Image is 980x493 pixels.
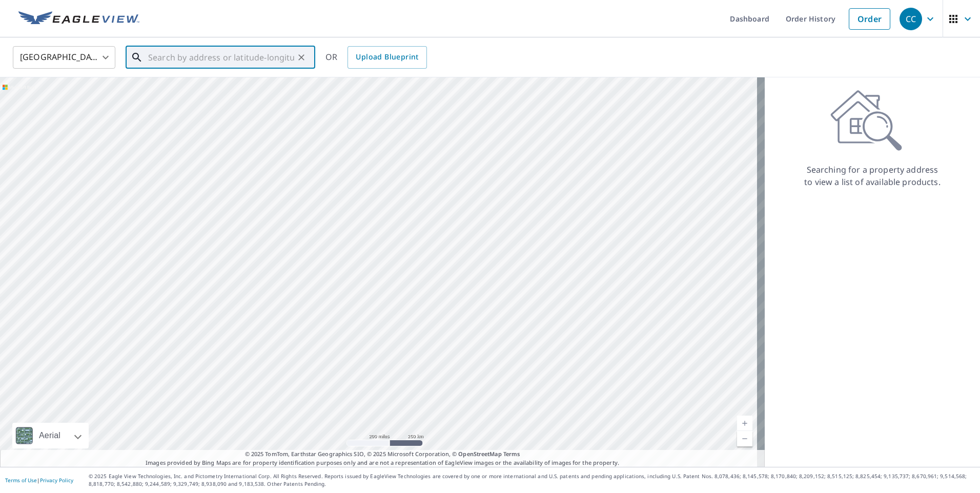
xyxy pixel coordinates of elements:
[5,477,73,483] p: |
[356,51,418,64] span: Upload Blueprint
[348,46,426,69] a: Upload Blueprint
[89,473,975,488] p: © 2025 Eagle View Technologies, Inc. and Pictometry International Corp. All Rights Reserved. Repo...
[5,477,37,484] a: Terms of Use
[12,423,89,448] div: Aerial
[503,450,520,458] a: Terms
[325,46,427,69] div: OR
[849,8,890,30] a: Order
[804,163,941,188] p: Searching for a property address to view a list of available products.
[13,43,115,72] div: [GEOGRAPHIC_DATA]
[36,423,64,448] div: Aerial
[900,8,922,30] div: CC
[245,450,520,459] span: © 2025 TomTom, Earthstar Geographics SIO, © 2025 Microsoft Corporation, ©
[18,11,139,27] img: EV Logo
[40,477,73,484] a: Privacy Policy
[294,50,309,65] button: Clear
[737,431,752,446] a: Current Level 5, Zoom Out
[458,450,501,458] a: OpenStreetMap
[148,43,294,72] input: Search by address or latitude-longitude
[737,416,752,431] a: Current Level 5, Zoom In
